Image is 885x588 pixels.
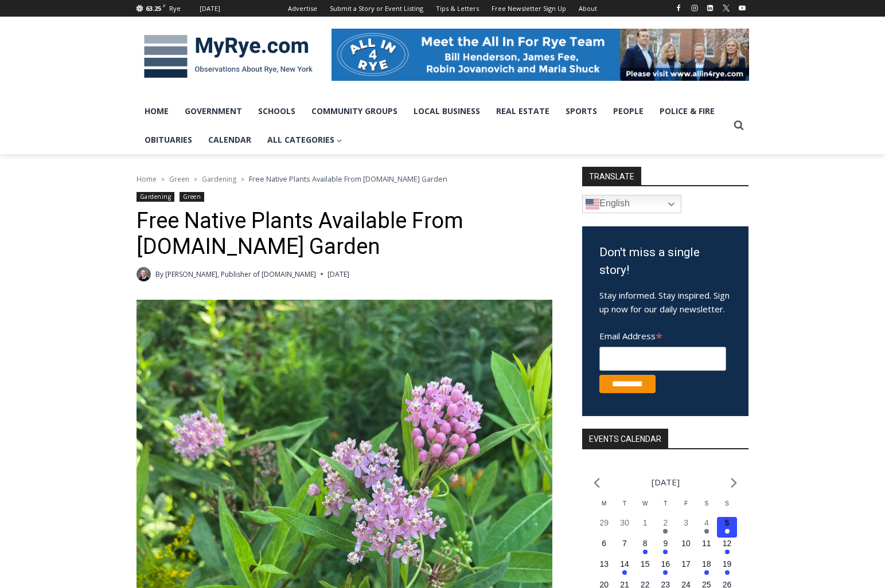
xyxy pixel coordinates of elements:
[194,175,197,183] span: >
[599,559,609,569] time: 13
[406,97,488,126] a: Local Business
[614,558,635,579] button: 14 Has events
[155,269,163,280] span: By
[688,1,701,15] a: Instagram
[656,558,676,579] button: 16 Has events
[614,517,635,538] button: 30
[303,97,406,126] a: Community Groups
[681,559,691,569] time: 17
[169,174,189,184] a: Green
[723,559,732,569] time: 19
[717,538,738,558] button: 12 Has events
[704,529,709,534] em: Has events
[725,500,729,507] span: S
[137,97,177,126] a: Home
[676,499,696,517] div: Friday
[656,538,676,558] button: 9 Has events
[259,126,350,154] a: All Categories
[137,173,552,185] nav: Breadcrumbs
[241,175,244,183] span: >
[602,539,606,548] time: 6
[137,174,157,184] a: Home
[717,517,738,538] button: 5 Has events
[696,499,717,517] div: Saturday
[704,518,709,527] time: 4
[702,539,711,548] time: 11
[586,197,599,211] img: en
[165,269,316,279] a: [PERSON_NAME], Publisher of [DOMAIN_NAME]
[652,97,723,126] a: Police & Fire
[163,2,166,9] span: F
[267,134,342,146] span: All Categories
[717,499,738,517] div: Sunday
[703,1,717,15] a: Linkedin
[663,570,668,575] em: Has events
[137,267,151,281] a: Author image
[599,518,609,527] time: 29
[643,518,648,527] time: 1
[557,97,605,126] a: Sports
[656,517,676,538] button: 2 Has events
[614,538,635,558] button: 7
[676,517,696,538] button: 3
[696,558,717,579] button: 18 Has events
[725,570,730,575] em: Has events
[332,29,749,80] a: All in for Rye
[643,550,648,554] em: Has events
[641,559,650,569] time: 15
[582,429,668,448] h2: Events Calendar
[704,570,709,575] em: Has events
[161,175,165,183] span: >
[594,517,614,538] button: 29
[137,27,320,87] img: MyRye.com
[614,499,635,517] div: Tuesday
[250,97,303,126] a: Schools
[594,499,614,517] div: Monday
[664,500,667,507] span: T
[137,126,200,154] a: Obituaries
[663,539,668,548] time: 9
[582,167,641,185] strong: TRANSLATE
[622,570,627,575] em: Has events
[663,518,668,527] time: 2
[725,550,730,554] em: Has events
[642,500,648,507] span: W
[328,269,349,280] time: [DATE]
[620,559,629,569] time: 14
[656,499,676,517] div: Thursday
[622,539,627,548] time: 7
[725,529,730,534] em: Has events
[731,477,737,488] a: Next month
[594,477,600,488] a: Previous month
[652,475,680,490] li: [DATE]
[177,97,250,126] a: Government
[146,4,161,13] span: 63.25
[180,192,205,202] a: Green
[488,97,557,126] a: Real Estate
[202,174,236,184] a: Gardening
[582,195,681,213] a: English
[635,499,656,517] div: Wednesday
[200,126,259,154] a: Calendar
[676,558,696,579] button: 17
[684,518,688,527] time: 3
[623,500,626,507] span: T
[676,538,696,558] button: 10
[702,559,711,569] time: 18
[605,97,652,126] a: People
[717,558,738,579] button: 19 Has events
[704,500,708,507] span: S
[169,3,181,14] div: Rye
[594,538,614,558] button: 6
[137,192,175,202] a: Gardening
[620,518,629,527] time: 30
[635,517,656,538] button: 1
[635,538,656,558] button: 8 Has events
[643,539,648,548] time: 8
[663,550,668,554] em: Has events
[725,518,730,527] time: 5
[200,3,220,14] div: [DATE]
